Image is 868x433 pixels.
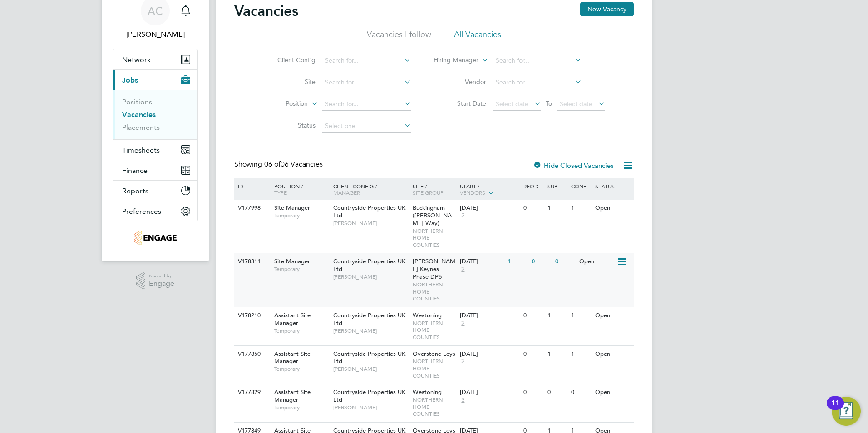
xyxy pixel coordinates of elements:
div: [DATE] [460,204,519,212]
span: 2 [460,266,466,273]
img: knightwood-logo-retina.png [134,231,176,245]
span: Type [274,189,287,196]
span: Site Manager [274,204,310,212]
div: 0 [521,307,545,324]
div: 1 [569,346,592,363]
div: [DATE] [460,258,503,266]
span: 3 [460,396,466,404]
span: Westoning [413,311,442,319]
span: Vendors [460,189,485,196]
div: Conf [569,178,592,194]
span: Temporary [274,365,329,373]
label: Start Date [434,99,486,108]
div: 1 [545,200,569,216]
span: Engage [149,280,174,288]
span: Powered by [149,272,174,280]
span: Temporary [274,212,329,219]
div: Site / [410,178,458,200]
li: Vacancies I follow [367,29,431,45]
span: NORTHERN HOME COUNTIES [413,281,456,302]
span: [PERSON_NAME] [333,365,408,373]
input: Search for... [493,54,582,67]
span: Finance [122,166,148,175]
div: [DATE] [460,389,519,396]
label: Position [256,99,308,108]
span: Timesheets [122,146,160,154]
label: Client Config [263,56,316,64]
a: Powered byEngage [136,272,175,290]
span: Amy Courtney [113,29,198,40]
div: [DATE] [460,350,519,358]
li: All Vacancies [454,29,501,45]
span: Temporary [274,404,329,411]
label: Vendor [434,78,486,86]
span: NORTHERN HOME COUNTIES [413,227,456,249]
span: [PERSON_NAME] [333,220,408,227]
div: 1 [545,307,569,324]
a: Go to home page [113,231,198,245]
div: Client Config / [331,178,410,200]
button: Reports [113,181,197,201]
span: Site Manager [274,257,310,265]
span: Site Group [413,189,444,196]
div: Open [577,253,616,270]
label: Hiring Manager [426,56,478,65]
button: Timesheets [113,140,197,160]
span: 2 [460,320,466,327]
button: Jobs [113,70,197,90]
span: Assistant Site Manager [274,311,311,327]
div: V177998 [236,200,267,216]
div: Status [593,178,632,194]
a: Placements [122,123,160,132]
div: 0 [521,384,545,401]
span: Temporary [274,327,329,335]
span: Preferences [122,207,161,216]
input: Select one [322,120,411,133]
span: Temporary [274,266,329,273]
div: 1 [569,200,592,216]
span: AC [148,5,163,17]
span: [PERSON_NAME] [333,327,408,335]
a: Vacancies [122,110,156,119]
div: Reqd [521,178,545,194]
span: Countryside Properties UK Ltd [333,388,405,403]
div: Open [593,307,632,324]
span: Assistant Site Manager [274,388,311,403]
div: Sub [545,178,569,194]
div: Position / [267,178,331,200]
input: Search for... [322,54,411,67]
div: 11 [831,403,839,415]
span: Countryside Properties UK Ltd [333,350,405,365]
span: Select date [560,100,592,108]
div: V178311 [236,253,267,270]
div: 0 [553,253,577,270]
button: Open Resource Center, 11 new notifications [832,397,861,426]
div: Open [593,384,632,401]
span: Countryside Properties UK Ltd [333,257,405,273]
button: New Vacancy [580,2,634,16]
span: To [543,98,555,109]
div: 0 [569,384,592,401]
button: Preferences [113,201,197,221]
div: Open [593,346,632,363]
div: Showing [234,160,325,169]
span: Countryside Properties UK Ltd [333,311,405,327]
div: 1 [569,307,592,324]
input: Search for... [322,76,411,89]
div: [DATE] [460,312,519,320]
div: Start / [458,178,521,201]
div: 0 [545,384,569,401]
h2: Vacancies [234,2,298,20]
label: Status [263,121,316,129]
div: V177829 [236,384,267,401]
div: 0 [529,253,553,270]
label: Site [263,78,316,86]
span: [PERSON_NAME] [333,404,408,411]
a: Positions [122,98,152,106]
div: 1 [545,346,569,363]
div: 1 [505,253,529,270]
span: Assistant Site Manager [274,350,311,365]
span: Overstone Leys [413,350,455,358]
span: 06 Vacancies [264,160,323,169]
div: ID [236,178,267,194]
